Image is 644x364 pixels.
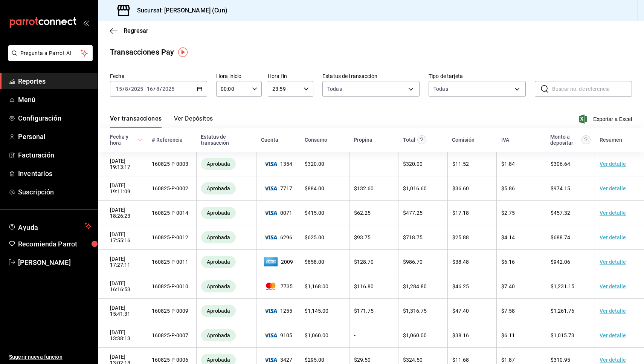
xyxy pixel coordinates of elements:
[417,135,426,144] svg: Este monto equivale al total pagado por el comensal antes de aplicar Comisión e IVA.
[174,115,213,128] button: Ver Depósitos
[98,176,147,201] td: [DATE] 19:11:09
[147,323,197,348] td: 160825-P-0007
[354,259,374,265] span: $ 128.70
[18,168,92,179] span: Inventarios
[403,185,427,191] span: $ 1,016.60
[204,332,233,338] span: Aprobada
[600,357,626,363] a: Ver detalle
[98,250,147,274] td: [DATE] 17:27:11
[18,222,82,231] span: Ayuda
[147,225,197,250] td: 160825-P-0012
[452,234,469,240] span: $ 25.88
[18,187,92,197] span: Suscripción
[551,185,570,191] span: $ 974.15
[452,259,469,265] span: $ 38.48
[354,137,372,143] div: Propina
[600,308,626,314] a: Ver detalle
[201,231,236,243] div: Transacciones cobradas de manera exitosa.
[124,27,148,34] span: Regresar
[261,308,295,314] span: 1255
[403,234,423,240] span: $ 718.75
[147,86,153,92] input: --
[18,239,92,249] span: Recomienda Parrot
[452,185,469,191] span: $ 36.60
[305,185,324,191] span: $ 884.00
[201,134,252,146] div: Estatus de transacción
[305,210,324,216] span: $ 415.00
[268,73,313,79] label: Hora fin
[153,86,156,92] span: /
[8,45,93,61] button: Pregunta a Parrot AI
[600,259,626,265] a: Ver detalle
[327,85,342,93] span: Todas
[354,210,371,216] span: $ 62.25
[204,308,233,314] span: Aprobada
[261,234,295,240] span: 6296
[501,137,509,143] div: IVA
[452,161,469,167] span: $ 11.52
[403,283,427,289] span: $ 1,284.80
[551,357,570,363] span: $ 310.95
[131,86,143,92] input: ----
[600,137,622,143] div: Resumen
[354,283,374,289] span: $ 116.80
[349,152,398,176] td: -
[501,234,515,240] span: $ 4.14
[98,225,147,250] td: [DATE] 17:55:16
[349,323,398,348] td: -
[98,323,147,348] td: [DATE] 13:38:13
[147,176,197,201] td: 160825-P-0002
[433,85,448,93] div: Todas
[551,234,570,240] span: $ 688.74
[501,185,515,191] span: $ 5.86
[18,113,92,123] span: Configuración
[600,332,626,338] a: Ver detalle
[403,332,427,338] span: $ 1,060.00
[201,329,236,341] div: Transacciones cobradas de manera exitosa.
[125,86,128,92] input: --
[201,158,236,170] div: Transacciones cobradas de manera exitosa.
[501,259,515,265] span: $ 6.16
[144,86,146,92] span: -
[5,55,93,63] a: Pregunta a Parrot AI
[429,73,526,79] label: Tipo de tarjeta
[98,201,147,225] td: [DATE] 18:26:23
[9,353,92,361] span: Sugerir nueva función
[162,86,175,92] input: ----
[18,257,92,268] span: [PERSON_NAME]
[98,299,147,323] td: [DATE] 15:41:31
[551,210,570,216] span: $ 457.32
[261,137,278,143] div: Cuenta
[354,357,371,363] span: $ 29.50
[147,274,197,299] td: 160825-P-0010
[204,210,233,216] span: Aprobada
[551,283,574,289] span: $ 1,231.15
[305,283,328,289] span: $ 1,168.00
[147,201,197,225] td: 160825-P-0014
[110,134,143,146] span: Fecha y hora
[83,20,89,26] button: open_drawer_menu
[501,210,515,216] span: $ 2.75
[122,86,125,92] span: /
[261,210,295,216] span: 0071
[305,308,328,314] span: $ 1,145.00
[98,152,147,176] td: [DATE] 19:13:17
[501,357,515,363] span: $ 1.87
[20,49,81,57] span: Pregunta a Parrot AI
[305,137,327,143] div: Consumo
[403,161,423,167] span: $ 320.00
[261,357,295,363] span: 3427
[501,308,515,314] span: $ 7.58
[550,134,580,146] div: Monto a depositar
[261,256,295,268] span: 2009
[110,134,136,146] div: Fecha y hora
[178,47,188,57] img: Tooltip marker
[403,308,427,314] span: $ 1,316.75
[204,283,233,289] span: Aprobada
[110,46,174,58] div: Transacciones Pay
[452,210,469,216] span: $ 17.18
[201,280,236,292] div: Transacciones cobradas de manera exitosa.
[452,357,469,363] span: $ 11.68
[201,305,236,317] div: Transacciones cobradas de manera exitosa.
